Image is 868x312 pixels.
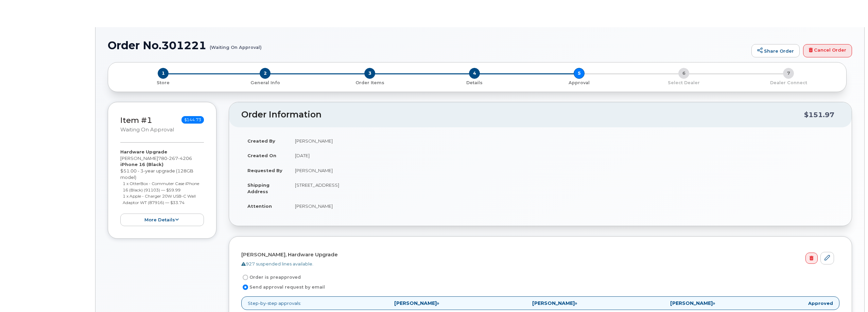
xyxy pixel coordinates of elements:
h1: Order No.301221 [108,39,748,51]
a: Item #1 [120,115,152,125]
strong: [PERSON_NAME] [670,300,713,306]
label: Send approval request by email [241,283,325,291]
span: 2 [260,68,271,79]
strong: Requested By [247,168,282,173]
strong: iPhone 16 (Black) [120,162,163,167]
p: Details [425,80,524,86]
button: more details [120,214,204,226]
a: Cancel Order [803,44,852,58]
input: Send approval request by email [243,285,248,290]
div: [PERSON_NAME] $51.00 - 3-year upgrade (128GB model) [120,149,204,226]
span: 4 [469,68,480,79]
h2: Order Information [241,110,804,120]
strong: Hardware Upgrade [120,149,167,154]
strong: Shipping Address [247,182,270,194]
small: 1 x OtterBox - Commuter Case iPhone 16 (Black) (91103) — $59.99 [123,181,199,192]
strong: [PERSON_NAME] [394,300,437,306]
a: Share Order [751,44,800,58]
div: 927 suspended lines available. [241,261,834,267]
a: 3 Order Items [317,79,422,86]
strong: Approved [808,300,833,307]
p: Store [116,80,210,86]
strong: Created On [247,153,276,158]
td: [PERSON_NAME] [289,133,839,148]
span: » [394,301,439,306]
a: 2 General Info [213,79,317,86]
input: Order is preapproved [243,275,248,280]
strong: Created By [247,138,275,144]
span: 3 [364,68,375,79]
p: Order Items [320,80,419,86]
label: Order is preapproved [241,273,301,281]
span: 780 [158,155,192,161]
span: » [532,301,577,306]
h4: [PERSON_NAME], Hardware Upgrade [241,252,834,258]
small: 1 x Apple - Charger 20W USB-C Wall Adaptor WT (87916) — $33.74 [123,194,196,205]
td: [PERSON_NAME] [289,163,839,178]
p: General Info [215,80,315,86]
a: 4 Details [422,79,527,86]
strong: [PERSON_NAME] [532,300,575,306]
span: 4206 [178,155,192,161]
td: [PERSON_NAME] [289,199,839,214]
a: 1 Store [114,79,213,86]
p: Step-by-step approvals: [241,296,839,310]
span: 267 [167,155,178,161]
span: $144.73 [181,116,204,124]
small: (Waiting On Approval) [210,39,262,50]
strong: Attention [247,203,272,209]
td: [STREET_ADDRESS] [289,178,839,199]
div: $151.97 [804,108,834,121]
td: [DATE] [289,148,839,163]
span: » [670,301,715,306]
span: 1 [158,68,169,79]
small: Waiting On Approval [120,127,174,133]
